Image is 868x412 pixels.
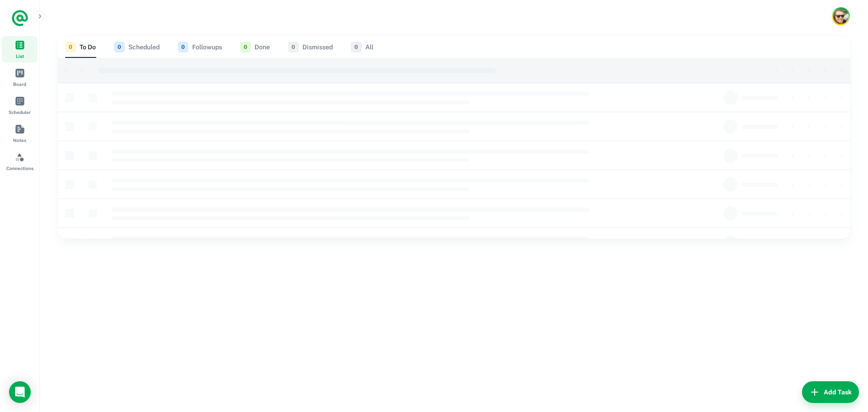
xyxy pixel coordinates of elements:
[240,42,251,52] span: 0
[288,36,333,58] button: Dismissed
[351,42,362,52] span: 0
[11,9,29,27] a: Logo
[2,64,38,90] a: Board
[9,109,31,116] span: Scheduler
[13,137,26,144] span: Notes
[2,36,38,62] a: List
[802,381,859,403] button: Add Task
[114,36,160,58] button: Scheduled
[65,42,76,52] span: 0
[9,381,31,403] div: Load Chat
[2,92,38,118] a: Scheduler
[65,36,96,58] button: To Do
[13,81,26,88] span: Board
[6,165,33,172] span: Connections
[2,120,38,147] a: Notes
[240,36,270,58] button: Done
[178,42,189,52] span: 0
[114,42,125,52] span: 0
[351,36,373,58] button: All
[2,148,38,175] a: Connections
[178,36,222,58] button: Followups
[16,52,24,60] span: List
[832,7,850,25] button: Account button
[833,9,849,24] img: Karl Chaffey
[288,42,299,52] span: 0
